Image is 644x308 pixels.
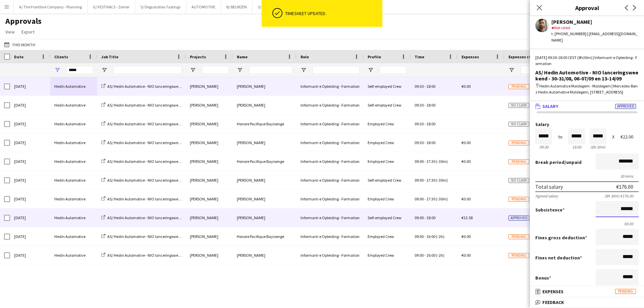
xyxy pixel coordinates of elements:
[107,159,243,164] span: AS/ Hedin Automotive - NIO lanceringsweekend - 30-31/08, 06-07/09 en 13-14/09
[50,77,97,96] div: Hedin Automotive
[424,253,426,258] span: -
[186,0,221,13] button: AUTOMOTIVE
[508,140,529,145] span: Pending
[424,178,426,183] span: -
[107,121,243,126] span: AS/ Hedin Automotive - NIO lanceringsweekend - 30-31/08, 06-07/09 en 13-14/09
[436,234,444,239] span: (-2h)
[415,196,424,201] span: 09:00
[535,83,639,95] div: Hedin Automotive Maldegem - Maldegem | Mercedes-Benz Hedin Automotive Maldegem, [STREET_ADDRESS]
[368,159,394,164] span: Employed Crew
[368,178,401,183] span: Self-employed Crew
[297,190,364,208] div: Informant-e Opleiding - Formation
[233,246,297,264] div: [PERSON_NAME]
[297,208,364,227] div: Informant-e Opleiding - Formation
[101,121,243,126] a: AS/ Hedin Automotive - NIO lanceringsweekend - 30-31/08, 06-07/09 en 13-14/09
[415,234,424,239] span: 09:00
[10,96,50,114] div: [DATE]
[462,234,471,239] span: €0.00
[462,159,471,164] span: €0.00
[301,54,309,59] span: Role
[508,54,539,59] span: Expenses status
[186,227,233,246] div: [PERSON_NAME]
[297,152,364,171] div: Informant-e Opleiding - Formation
[186,96,233,114] div: [PERSON_NAME]
[424,121,426,126] span: -
[535,183,563,190] div: Total salary
[297,133,364,152] div: Informant-e Opleiding - Formation
[424,84,426,89] span: -
[535,122,639,127] label: Salary
[107,178,243,183] span: AS/ Hedin Automotive - NIO lanceringsweekend - 30-31/08, 06-07/09 en 13-14/09
[101,196,243,201] a: AS/ Hedin Automotive - NIO lanceringsweekend - 30-31/08, 06-07/09 en 13-14/09
[301,67,307,73] button: Open Filter Menu
[101,54,118,59] span: Job Title
[233,190,297,208] div: [PERSON_NAME]
[368,234,394,239] span: Employed Crew
[101,159,243,164] a: AS/ Hedin Automotive - NIO lanceringsweekend - 30-31/08, 06-07/09 en 13-14/09
[426,84,435,89] span: 18:00
[186,208,233,227] div: [PERSON_NAME]
[368,103,401,108] span: Self-employed Crew
[368,215,401,220] span: Self-employed Crew
[530,297,644,307] mat-expansion-panel-header: Feedback
[462,215,473,220] span: €13.58
[508,103,529,108] span: No claim
[535,221,639,226] div: €0.00
[426,121,435,126] span: 18:00
[551,31,639,43] div: t. [PHONE_NUMBER] | [EMAIL_ADDRESS][DOMAIN_NAME]
[368,121,394,126] span: Employed Crew
[101,234,243,239] a: AS/ Hedin Automotive - NIO lanceringsweekend - 30-31/08, 06-07/09 en 13-14/09
[233,96,297,114] div: [PERSON_NAME]
[14,54,23,59] span: Date
[508,197,529,202] span: Pending
[186,152,233,171] div: [PERSON_NAME]
[233,227,297,246] div: Honore Pacifique Bayisenge
[101,84,243,89] a: AS/ Hedin Automotive - NIO lanceringsweekend - 30-31/08, 06-07/09 en 13-14/09
[426,196,435,201] span: 17:30
[313,66,360,74] input: Role Filter Input
[10,246,50,264] div: [DATE]
[368,54,381,59] span: Profile
[508,178,529,183] span: No claim
[50,96,97,114] div: Hedin Automotive
[297,77,364,96] div: Informant-e Opleiding - Formation
[186,115,233,133] div: [PERSON_NAME]
[10,133,50,152] div: [DATE]
[462,140,471,145] span: €0.00
[54,67,60,73] button: Open Filter Menu
[542,103,558,109] span: Salary
[508,234,529,239] span: Pending
[415,84,424,89] span: 09:30
[612,134,614,139] div: X
[101,178,243,183] a: AS/ Hedin Automotive - NIO lanceringsweekend - 30-31/08, 06-07/09 en 13-14/09
[10,171,50,189] div: [DATE]
[530,3,644,12] h3: Approval
[107,253,243,258] span: AS/ Hedin Automotive - NIO lanceringsweekend - 30-31/08, 06-07/09 en 13-14/09
[424,103,426,108] span: -
[186,246,233,264] div: [PERSON_NAME]
[424,140,426,145] span: -
[50,208,97,227] div: Hedin Automotive
[10,227,50,246] div: [DATE]
[604,193,639,198] div: (8h 30m) €176.00
[415,178,424,183] span: 09:00
[107,84,243,89] span: AS/ Hedin Automotive - NIO lanceringsweekend - 30-31/08, 06-07/09 en 13-14/09
[253,0,317,13] button: S/ GOLAZO BRANDS (Sportizon)
[186,133,233,152] div: [PERSON_NAME]
[436,196,448,201] span: (-30m)
[368,196,394,201] span: Employed Crew
[508,215,529,221] span: Approved
[21,29,35,35] span: Export
[535,55,639,67] div: [DATE] 09:30-18:00 CEST (8h30m) | Informant-e Opleiding - Formation
[535,144,552,149] div: 09:30
[50,246,97,264] div: Hedin Automotive
[551,25,639,31] div: Not rated
[50,133,97,152] div: Hedin Automotive
[297,96,364,114] div: Informant-e Opleiding - Formation
[3,41,37,49] button: This Month
[101,67,107,73] button: Open Filter Menu
[462,84,471,89] span: €0.00
[551,19,639,25] div: [PERSON_NAME]
[436,159,448,164] span: (-30m)
[54,54,68,59] span: Clients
